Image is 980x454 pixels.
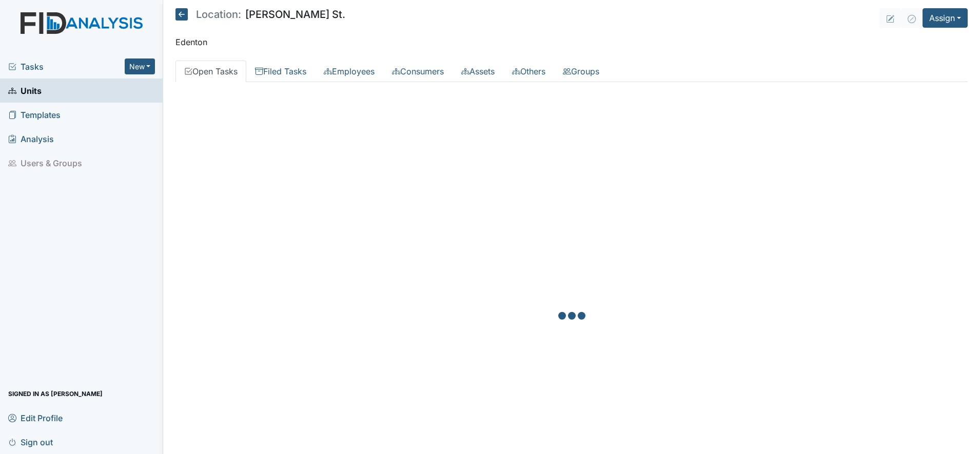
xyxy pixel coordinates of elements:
[8,386,103,402] span: Signed in as [PERSON_NAME]
[383,61,453,82] a: Consumers
[8,61,125,73] a: Tasks
[923,8,968,28] button: Assign
[175,61,246,82] a: Open Tasks
[453,61,503,82] a: Assets
[8,410,63,426] span: Edit Profile
[196,9,241,19] span: Location:
[125,58,155,74] button: New
[8,107,61,123] span: Templates
[175,8,345,21] h5: [PERSON_NAME] St.
[175,36,968,48] p: Edenton
[246,61,315,82] a: Filed Tasks
[8,83,42,98] span: Units
[8,434,53,450] span: Sign out
[8,131,54,147] span: Analysis
[554,61,608,82] a: Groups
[503,61,554,82] a: Others
[315,61,383,82] a: Employees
